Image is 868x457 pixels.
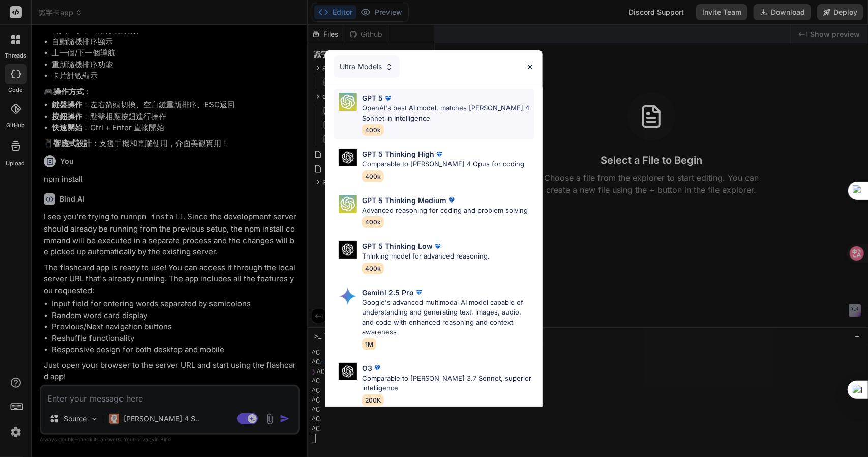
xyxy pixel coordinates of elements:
[362,149,434,159] p: GPT 5 Thinking High
[362,394,384,406] span: 200K
[362,206,528,216] p: Advanced reasoning for coding and problem solving
[339,149,357,166] img: Pick Models
[526,63,534,71] img: close
[362,287,414,298] p: Gemini 2.5 Pro
[362,263,384,274] span: 400k
[362,124,384,136] span: 400k
[414,287,424,297] img: premium
[362,93,383,103] p: GPT 5
[339,93,357,111] img: Pick Models
[383,93,393,103] img: premium
[339,195,357,213] img: Pick Models
[362,338,376,350] span: 1M
[362,159,524,169] p: Comparable to [PERSON_NAME] 4 Opus for coding
[339,363,357,381] img: Pick Models
[362,103,534,123] p: OpenAI's best AI model, matches [PERSON_NAME] 4 Sonnet in Intelligence
[362,195,446,206] p: GPT 5 Thinking Medium
[362,216,384,228] span: 400k
[385,63,394,71] img: Pick Models
[372,363,382,373] img: premium
[362,298,534,337] p: Google's advanced multimodal AI model capable of understanding and generating text, images, audio...
[362,363,372,374] p: O3
[434,149,444,159] img: premium
[362,170,384,182] span: 400k
[433,241,443,251] img: premium
[339,241,357,259] img: Pick Models
[339,287,357,305] img: Pick Models
[446,195,457,205] img: premium
[362,251,490,262] p: Thinking model for advanced reasoning.
[362,241,433,251] p: GPT 5 Thinking Low
[334,55,400,78] div: Ultra Models
[362,374,534,393] p: Comparable to [PERSON_NAME] 3.7 Sonnet, superior intelligence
